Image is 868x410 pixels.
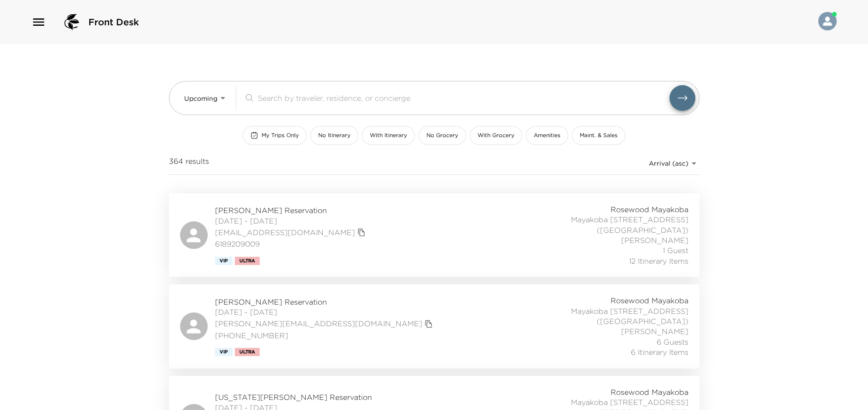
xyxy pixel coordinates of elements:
[419,126,466,145] button: No Grocery
[611,204,688,214] span: Rosewood Mayakoba
[184,94,217,103] span: Upcoming
[239,349,255,355] span: Ultra
[310,126,358,145] button: No Itinerary
[318,132,350,139] span: No Itinerary
[215,392,372,402] span: [US_STATE][PERSON_NAME] Reservation
[649,159,688,167] span: Arrival (asc)
[621,326,688,336] span: [PERSON_NAME]
[88,16,139,29] span: Front Desk
[220,349,228,355] span: Vip
[611,387,688,397] span: Rosewood Mayakoba
[215,205,368,215] span: [PERSON_NAME] Reservation
[215,330,435,341] span: [PHONE_NUMBER]
[215,318,422,329] a: [PERSON_NAME][EMAIL_ADDRESS][DOMAIN_NAME]
[215,239,368,249] span: 6189209009
[215,227,355,237] a: [EMAIL_ADDRESS][DOMAIN_NAME]
[370,132,407,139] span: With Itinerary
[258,92,670,103] input: Search by traveler, residence, or concierge
[657,337,688,347] span: 6 Guests
[580,132,618,139] span: Maint. & Sales
[572,126,625,145] button: Maint. & Sales
[470,126,522,145] button: With Grocery
[478,132,514,139] span: With Grocery
[243,126,307,145] button: My Trips Only
[215,216,368,226] span: [DATE] - [DATE]
[663,245,688,255] span: 1 Guest
[215,297,435,307] span: [PERSON_NAME] Reservation
[485,214,688,235] span: Mayakoba [STREET_ADDRESS] ([GEOGRAPHIC_DATA])
[355,226,368,239] button: copy primary member email
[220,258,228,264] span: Vip
[611,295,688,306] span: Rosewood Mayakoba
[61,11,83,33] img: logo
[422,318,435,330] button: copy primary member email
[239,258,255,264] span: Ultra
[169,193,699,277] a: [PERSON_NAME] Reservation[DATE] - [DATE][EMAIL_ADDRESS][DOMAIN_NAME]copy primary member email6189...
[818,12,837,30] img: User
[426,132,458,139] span: No Grocery
[621,235,688,245] span: [PERSON_NAME]
[362,126,415,145] button: With Itinerary
[169,156,209,171] span: 364 results
[485,306,688,327] span: Mayakoba [STREET_ADDRESS] ([GEOGRAPHIC_DATA])
[534,132,560,139] span: Amenities
[631,347,688,357] span: 6 Itinerary Items
[169,284,699,368] a: [PERSON_NAME] Reservation[DATE] - [DATE][PERSON_NAME][EMAIL_ADDRESS][DOMAIN_NAME]copy primary mem...
[262,132,299,139] span: My Trips Only
[629,256,688,266] span: 12 Itinerary Items
[215,307,435,317] span: [DATE] - [DATE]
[526,126,568,145] button: Amenities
